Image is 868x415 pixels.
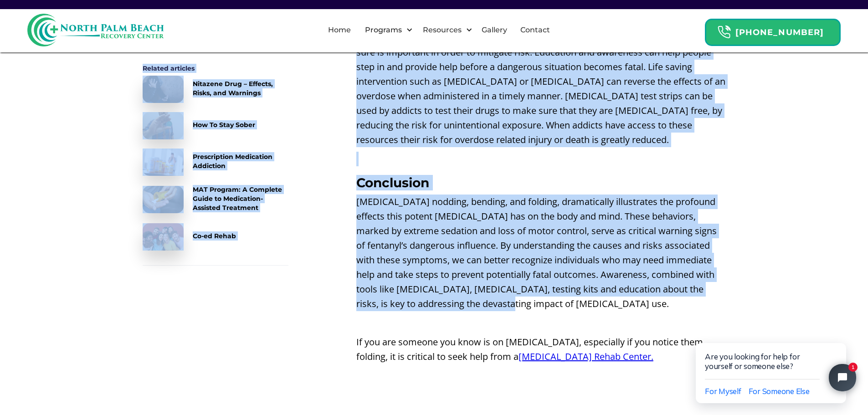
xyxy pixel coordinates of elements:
[356,31,726,147] p: Being able to identify and understand the behaviours that come with [MEDICAL_DATA] sure is import...
[323,15,356,45] a: Home
[143,149,288,176] a: Prescription Medication Addiction
[143,185,288,214] a: MAT Program: A Complete Guide to Medication-Assisted Treatment
[356,316,726,330] p: ‍
[357,15,415,45] div: Programs
[476,15,513,45] a: Gallery
[356,175,429,190] strong: Conclusion
[363,25,404,36] div: Programs
[193,231,236,241] div: Co-ed Rehab
[717,25,731,39] img: Header Calendar Icons
[421,25,464,36] div: Resources
[356,152,726,166] p: ‍
[193,185,288,212] div: MAT Program: A Complete Guide to Medication-Assisted Treatment
[356,195,726,311] p: [MEDICAL_DATA] nodding, bending, and folding, dramatically illustrates the profound effects this ...
[705,14,841,46] a: Header Calendar Icons[PHONE_NUMBER]
[193,120,255,129] div: How To Stay Sober
[356,335,726,364] p: If you are someone you know is on [MEDICAL_DATA], especially if you notice them folding, it is cr...
[143,76,288,103] a: Nitazene Drug – Effects, Risks, and Warnings
[143,223,288,251] a: Co-ed Rehab
[415,15,475,45] div: Resources
[735,27,824,37] strong: [PHONE_NUMBER]
[143,112,288,139] a: How To Stay Sober
[143,64,288,73] div: Related articles
[193,152,288,170] div: Prescription Medication Addiction
[519,350,653,363] a: [MEDICAL_DATA] Rehab Center.
[677,314,868,415] iframe: Tidio Chat
[193,79,288,97] div: Nitazene Drug – Effects, Risks, and Warnings
[515,15,555,45] a: Contact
